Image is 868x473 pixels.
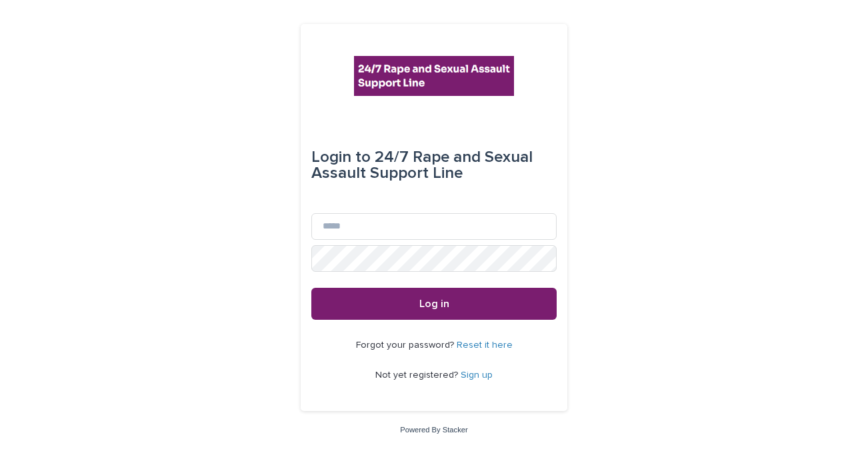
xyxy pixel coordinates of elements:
span: Not yet registered? [375,370,461,380]
span: Forgot your password? [356,340,457,350]
span: Login to [311,149,371,165]
img: rhQMoQhaT3yELyF149Cw [354,56,514,96]
div: 24/7 Rape and Sexual Assault Support Line [311,139,557,192]
a: Reset it here [457,340,513,350]
button: Log in [311,288,557,320]
a: Powered By Stacker [400,426,467,434]
span: Log in [419,298,449,309]
a: Sign up [461,370,493,380]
